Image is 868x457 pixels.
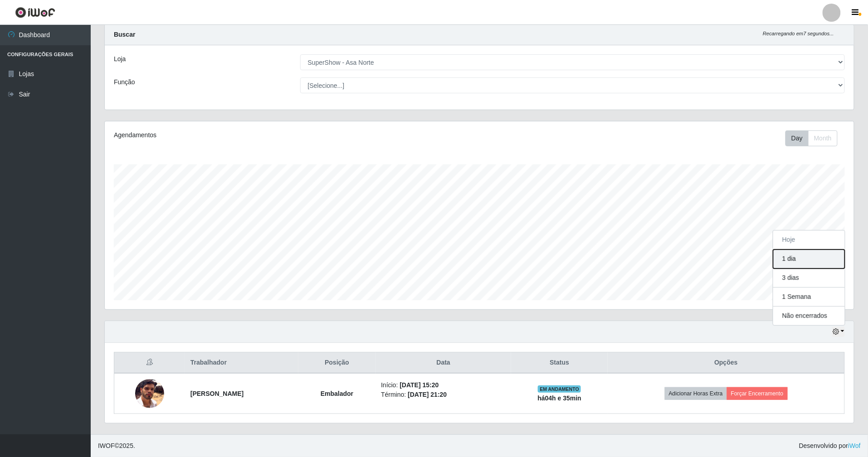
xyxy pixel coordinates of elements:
[400,381,439,389] time: [DATE] 15:20
[114,130,410,140] div: Agendamentos
[773,307,845,325] button: Não encerrados
[375,352,511,374] th: Data
[763,31,834,36] i: Recarregando em 7 segundos...
[321,390,353,397] strong: Embalador
[15,7,55,18] img: CoreUI Logo
[608,352,844,374] th: Opções
[785,130,809,146] button: Day
[511,352,608,374] th: Status
[298,352,375,374] th: Posição
[785,130,838,146] div: First group
[727,387,788,400] button: Forçar Encerramento
[114,31,135,38] strong: Buscar
[808,130,838,146] button: Month
[799,441,861,451] span: Desenvolvido por
[190,390,244,397] strong: [PERSON_NAME]
[665,387,727,400] button: Adicionar Horas Extra
[785,130,845,146] div: Toolbar with button groups
[114,77,135,87] label: Função
[773,231,845,250] button: Hoje
[408,391,447,398] time: [DATE] 21:20
[381,380,506,390] li: Início:
[185,352,298,374] th: Trabalhador
[848,442,861,449] a: iWof
[773,269,845,288] button: 3 dias
[98,441,135,451] span: © 2025 .
[538,385,581,393] span: EM ANDAMENTO
[135,379,164,408] img: 1734717801679.jpeg
[381,390,506,399] li: Término:
[114,54,126,64] label: Loja
[98,442,115,449] span: IWOF
[773,288,845,307] button: 1 Semana
[773,250,845,269] button: 1 dia
[538,394,582,402] strong: há 04 h e 35 min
